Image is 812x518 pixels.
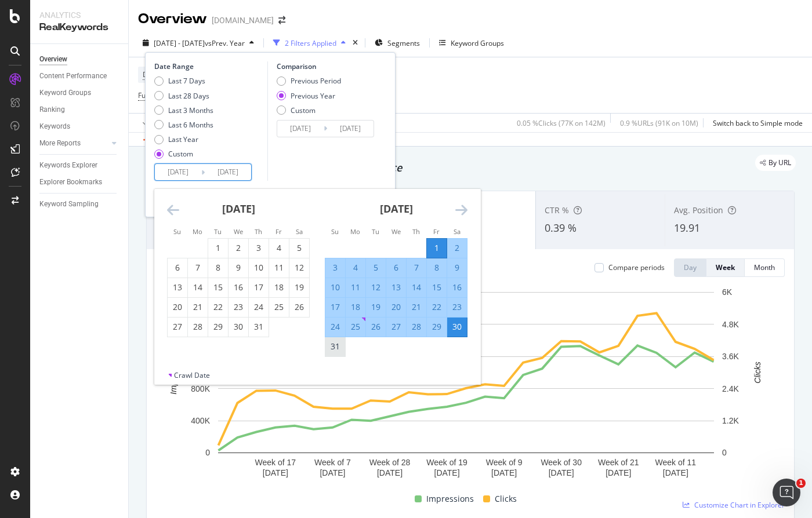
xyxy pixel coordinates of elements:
[249,262,269,273] div: 10
[325,282,345,293] div: 10
[275,227,282,236] small: Fr
[754,262,775,272] div: Month
[346,258,366,278] td: Selected. Monday, August 4, 2025
[706,258,745,277] button: Week
[39,198,120,210] a: Keyword Sampling
[407,282,426,293] div: 14
[229,258,249,278] td: Choose Wednesday, July 9, 2025 as your check-out date. It’s available.
[234,227,243,236] small: We
[325,297,346,317] td: Selected. Sunday, August 17, 2025
[255,227,262,236] small: Th
[168,105,213,115] div: Last 3 Months
[212,14,274,26] div: [DOMAIN_NAME]
[346,262,365,273] div: 4
[277,105,341,115] div: Custom
[277,76,341,86] div: Previous Period
[39,159,97,172] div: Keywords Explorer
[269,282,289,293] div: 18
[517,118,606,128] div: 0.05 % Clicks ( 77K on 142M )
[753,362,762,383] text: Clicks
[407,278,427,297] td: Selected. Thursday, August 14, 2025
[193,227,202,236] small: Mo
[380,202,413,216] strong: [DATE]
[208,282,228,293] div: 15
[447,301,467,313] div: 23
[229,301,248,313] div: 23
[325,262,345,273] div: 3
[549,468,574,477] text: [DATE]
[168,297,188,317] td: Choose Sunday, July 20, 2025 as your check-out date. It’s available.
[249,321,269,333] div: 31
[208,297,229,317] td: Choose Tuesday, July 22, 2025 as your check-out date. It’s available.
[427,317,447,337] td: Selected. Friday, August 29, 2025
[229,262,248,273] div: 9
[620,118,698,128] div: 0.9 % URLs ( 91K on 10M )
[674,205,723,216] span: Avg. Position
[325,258,346,278] td: Selected. Sunday, August 3, 2025
[366,282,386,293] div: 12
[325,337,346,356] td: Choose Sunday, August 31, 2025 as your check-out date. It’s available.
[387,38,420,48] span: Segments
[174,370,210,380] div: Crawl Date
[427,297,447,317] td: Selected. Friday, August 22, 2025
[249,278,269,297] td: Choose Thursday, July 17, 2025 as your check-out date. It’s available.
[277,61,378,71] div: Comparison
[205,164,251,180] input: End Date
[407,317,427,337] td: Selected. Thursday, August 28, 2025
[407,297,427,317] td: Selected. Thursday, August 21, 2025
[229,278,249,297] td: Choose Wednesday, July 16, 2025 as your check-out date. It’s available.
[755,155,796,171] div: legacy label
[427,301,447,313] div: 22
[447,321,467,333] div: 30
[168,321,187,333] div: 27
[386,278,407,297] td: Selected. Wednesday, August 13, 2025
[285,38,336,48] div: 2 Filters Applied
[768,159,791,166] span: By URL
[154,91,213,101] div: Last 28 Days
[291,105,316,115] div: Custom
[168,149,193,159] div: Custom
[263,468,288,477] text: [DATE]
[427,321,447,333] div: 29
[39,104,120,116] a: Ranking
[447,262,467,273] div: 9
[173,227,181,236] small: Su
[722,384,739,393] text: 2.4K
[663,468,688,477] text: [DATE]
[277,91,341,101] div: Previous Year
[346,278,366,297] td: Selected. Monday, August 11, 2025
[722,416,739,425] text: 1.2K
[188,262,208,273] div: 7
[655,458,697,467] text: Week of 11
[447,278,467,297] td: Selected. Saturday, August 16, 2025
[372,227,379,236] small: Tu
[366,262,386,273] div: 5
[426,492,474,506] span: Impressions
[188,282,208,293] div: 14
[296,227,303,236] small: Sa
[289,262,309,273] div: 12
[433,227,440,236] small: Fr
[608,262,665,272] div: Compare periods
[154,120,213,130] div: Last 6 Months
[188,278,208,297] td: Choose Monday, July 14, 2025 as your check-out date. It’s available.
[39,70,120,82] a: Content Performance
[407,321,426,333] div: 28
[229,242,248,254] div: 2
[386,262,406,273] div: 6
[289,242,309,254] div: 5
[447,238,467,258] td: Selected. Saturday, August 2, 2025
[39,87,91,99] div: Keyword Groups
[229,238,249,258] td: Choose Wednesday, July 2, 2025 as your check-out date. It’s available.
[168,317,188,337] td: Choose Sunday, July 27, 2025 as your check-out date. It’s available.
[229,317,249,337] td: Choose Wednesday, July 30, 2025 as your check-out date. It’s available.
[154,105,213,115] div: Last 3 Months
[214,227,222,236] small: Tu
[168,134,198,144] div: Last Year
[773,479,800,506] iframe: Intercom live chat
[289,297,310,317] td: Choose Saturday, July 26, 2025 as your check-out date. It’s available.
[39,53,120,65] a: Overview
[39,137,81,149] div: More Reports
[386,297,407,317] td: Selected. Wednesday, August 20, 2025
[289,278,310,297] td: Choose Saturday, July 19, 2025 as your check-out date. It’s available.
